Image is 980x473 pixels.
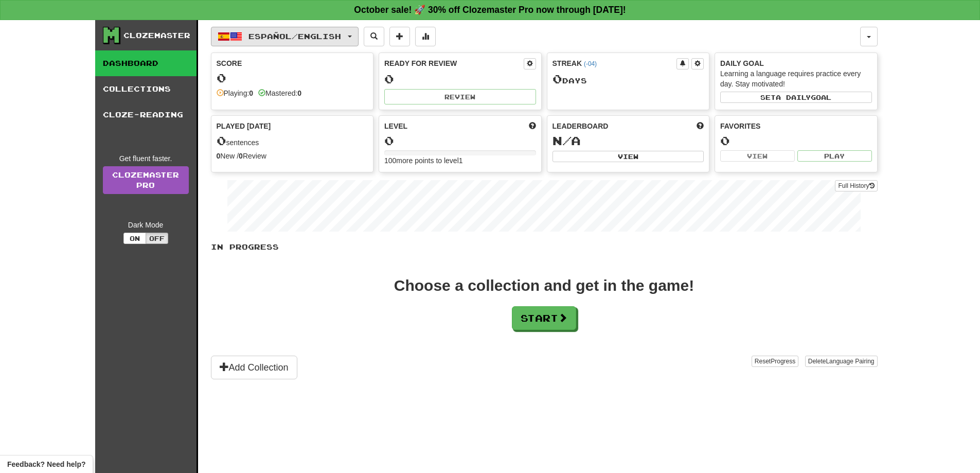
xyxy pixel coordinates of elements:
div: Dark Mode [103,220,189,230]
strong: 0 [249,89,253,97]
button: View [720,150,795,162]
div: 100 more points to level 1 [384,155,536,166]
button: ResetProgress [752,356,798,367]
div: 0 [720,134,872,147]
button: Seta dailygoal [720,92,872,103]
span: Score more points to level up [529,121,536,131]
a: ClozemasterPro [103,166,189,194]
span: N/A [553,133,581,148]
strong: 0 [239,152,243,160]
div: Daily Goal [720,58,872,68]
strong: 0 [217,152,221,160]
span: Leaderboard [553,121,609,131]
a: Dashboard [95,50,197,76]
span: 0 [217,133,226,148]
div: Streak [553,58,677,68]
div: Favorites [720,121,872,131]
div: Choose a collection and get in the game! [394,278,694,293]
div: Clozemaster [123,30,190,41]
button: View [553,151,704,162]
button: Search sentences [364,27,384,46]
strong: October sale! 🚀 30% off Clozemaster Pro now through [DATE]! [354,5,626,15]
a: (-04) [584,60,597,67]
button: Add Collection [211,356,297,379]
strong: 0 [297,89,301,97]
div: Day s [553,73,704,86]
span: Español / English [248,32,341,41]
span: Language Pairing [826,358,874,365]
div: Learning a language requires practice every day. Stay motivated! [720,68,872,89]
button: Español/English [211,27,359,46]
a: Cloze-Reading [95,102,197,128]
button: Review [384,89,536,104]
div: Score [217,58,368,68]
div: sentences [217,134,368,148]
span: Played [DATE] [217,121,271,131]
button: Full History [835,180,877,191]
button: Start [512,306,576,330]
div: Ready for Review [384,58,524,68]
span: a daily [776,94,811,101]
button: DeleteLanguage Pairing [805,356,878,367]
a: Collections [95,76,197,102]
button: On [123,233,146,244]
span: 0 [553,72,562,86]
div: Playing: [217,88,254,98]
div: 0 [384,134,536,147]
button: Play [797,150,872,162]
span: Open feedback widget [7,459,85,469]
button: More stats [415,27,436,46]
p: In Progress [211,242,878,252]
span: Progress [771,358,795,365]
div: New / Review [217,151,368,161]
span: Level [384,121,407,131]
button: Add sentence to collection [389,27,410,46]
div: 0 [384,73,536,85]
button: Off [146,233,168,244]
div: Mastered: [258,88,301,98]
span: This week in points, UTC [697,121,704,131]
div: 0 [217,72,368,84]
div: Get fluent faster. [103,153,189,164]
